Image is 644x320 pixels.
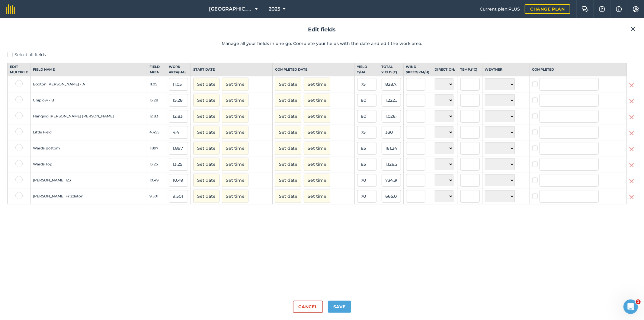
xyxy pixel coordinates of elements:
[222,174,248,187] button: Set time
[598,6,606,12] img: A question mark icon
[30,63,147,76] th: Field name
[275,78,301,91] button: Set date
[354,63,379,76] th: Yield t / Ha
[629,130,634,137] img: svg+xml;base64,PHN2ZyB4bWxucz0iaHR0cDovL3d3dy53My5vcmcvMjAwMC9zdmciIHdpZHRoPSIyMiIgaGVpZ2h0PSIzMC...
[147,124,166,140] td: 4.455
[193,78,219,91] button: Set date
[629,114,634,121] img: svg+xml;base64,PHN2ZyB4bWxucz0iaHR0cDovL3d3dy53My5vcmcvMjAwMC9zdmciIHdpZHRoPSIyMiIgaGVpZ2h0PSIzMC...
[629,146,634,153] img: svg+xml;base64,PHN2ZyB4bWxucz0iaHR0cDovL3d3dy53My5vcmcvMjAwMC9zdmciIHdpZHRoPSIyMiIgaGVpZ2h0PSIzMC...
[275,142,301,155] button: Set date
[8,63,30,76] th: Edit multiple
[616,5,622,13] img: svg+xml;base64,PHN2ZyB4bWxucz0iaHR0cDovL3d3dy53My5vcmcvMjAwMC9zdmciIHdpZHRoPSIxNyIgaGVpZ2h0PSIxNy...
[275,174,301,187] button: Set date
[623,299,638,314] iframe: Intercom live chat
[147,140,166,156] td: 1.897
[304,110,330,123] button: Set time
[304,142,330,155] button: Set time
[403,63,432,76] th: Wind speed ( km/h )
[275,110,301,123] button: Set date
[328,301,351,313] button: Save
[193,126,219,139] button: Set date
[147,76,166,92] td: 11.05
[482,63,530,76] th: Weather
[304,190,330,203] button: Set time
[30,124,147,140] td: Little Field
[30,172,147,188] td: [PERSON_NAME] 123
[222,78,248,91] button: Set time
[6,4,15,14] img: fieldmargin Logo
[304,158,330,171] button: Set time
[147,172,166,188] td: 10.49
[629,98,634,105] img: svg+xml;base64,PHN2ZyB4bWxucz0iaHR0cDovL3d3dy53My5vcmcvMjAwMC9zdmciIHdpZHRoPSIyMiIgaGVpZ2h0PSIzMC...
[525,4,570,14] a: Change plan
[30,108,147,124] td: Hanging [PERSON_NAME] [PERSON_NAME]
[269,5,280,13] span: 2025
[222,158,248,171] button: Set time
[30,92,147,108] td: Chiplow - B
[275,126,301,139] button: Set date
[166,63,191,76] th: Work area ( Ha )
[193,110,219,123] button: Set date
[275,190,301,203] button: Set date
[222,126,248,139] button: Set time
[147,108,166,124] td: 12.83
[193,174,219,187] button: Set date
[458,63,482,76] th: Temp. ( ° C )
[30,188,147,204] td: [PERSON_NAME] Frizzleton
[630,25,636,33] img: svg+xml;base64,PHN2ZyB4bWxucz0iaHR0cDovL3d3dy53My5vcmcvMjAwMC9zdmciIHdpZHRoPSIyMiIgaGVpZ2h0PSIzMC...
[147,63,166,76] th: Field Area
[293,301,323,313] button: Cancel
[222,190,248,203] button: Set time
[193,94,219,107] button: Set date
[193,158,219,171] button: Set date
[629,178,634,185] img: svg+xml;base64,PHN2ZyB4bWxucz0iaHR0cDovL3d3dy53My5vcmcvMjAwMC9zdmciIHdpZHRoPSIyMiIgaGVpZ2h0PSIzMC...
[147,188,166,204] td: 9.501
[480,6,520,12] span: Current plan : PLUS
[7,25,637,34] h2: Edit fields
[304,174,330,187] button: Set time
[275,158,301,171] button: Set date
[530,63,626,76] th: Completed
[191,63,273,76] th: Start date
[147,92,166,108] td: 15.28
[636,299,641,304] span: 1
[379,63,403,76] th: Total yield ( t )
[222,142,248,155] button: Set time
[629,194,634,201] img: svg+xml;base64,PHN2ZyB4bWxucz0iaHR0cDovL3d3dy53My5vcmcvMjAwMC9zdmciIHdpZHRoPSIyMiIgaGVpZ2h0PSIzMC...
[629,82,634,89] img: svg+xml;base64,PHN2ZyB4bWxucz0iaHR0cDovL3d3dy53My5vcmcvMjAwMC9zdmciIHdpZHRoPSIyMiIgaGVpZ2h0PSIzMC...
[432,63,458,76] th: Direction:
[304,78,330,91] button: Set time
[193,190,219,203] button: Set date
[30,76,147,92] td: Boxton [PERSON_NAME] - A
[222,110,248,123] button: Set time
[222,94,248,107] button: Set time
[582,6,589,12] img: Two speech bubbles overlapping with the left bubble in the forefront
[275,94,301,107] button: Set date
[30,140,147,156] td: Wards Bottom
[629,162,634,169] img: svg+xml;base64,PHN2ZyB4bWxucz0iaHR0cDovL3d3dy53My5vcmcvMjAwMC9zdmciIHdpZHRoPSIyMiIgaGVpZ2h0PSIzMC...
[7,40,637,47] p: Manage all your fields in one go. Complete your fields with the date and edit the work area.
[304,94,330,107] button: Set time
[632,6,639,12] img: A cog icon
[30,156,147,172] td: Wards Top
[304,126,330,139] button: Set time
[147,156,166,172] td: 13.25
[7,52,637,58] label: Select all fields
[273,63,354,76] th: Completed date
[209,5,253,13] span: [GEOGRAPHIC_DATA]
[193,142,219,155] button: Set date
